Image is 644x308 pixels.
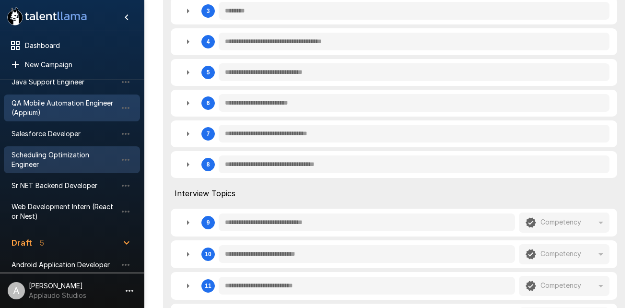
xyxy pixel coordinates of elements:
div: 6 [171,90,617,117]
div: 11 [171,272,617,300]
div: 4 [207,38,210,45]
p: Competency [540,281,581,290]
div: 7 [207,130,210,137]
div: 8 [171,151,617,178]
div: 10 [171,240,617,268]
div: 10 [205,251,211,258]
div: 5 [207,69,210,76]
div: 5 [171,59,617,86]
span: Interview Topics [175,188,613,199]
div: 9 [171,209,617,237]
p: Competency [540,249,581,259]
div: 8 [207,161,210,168]
div: 7 [171,120,617,147]
div: 6 [207,100,210,107]
div: 9 [207,219,210,226]
p: Competency [540,217,581,227]
div: 11 [205,283,211,289]
div: 3 [207,8,210,14]
div: 4 [171,28,617,55]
